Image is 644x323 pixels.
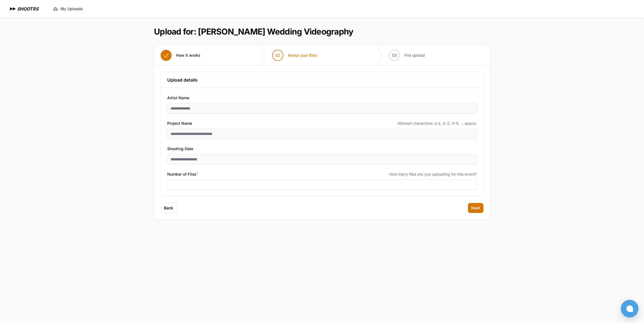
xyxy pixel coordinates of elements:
[266,45,324,65] button: 02 About your files
[164,205,173,211] span: Back
[389,171,477,177] span: How many files are you uploading for this event?
[167,95,189,101] span: Artist Name
[167,120,192,127] span: Project Name
[167,171,198,178] span: Number of Files
[167,77,477,83] h3: Upload details
[167,145,193,152] span: Shooting Date
[404,53,425,58] span: File upload
[17,6,38,12] h1: SHOOTRS
[288,53,317,58] span: About your files
[382,45,431,65] button: 03 File upload
[154,45,207,65] button: How it works
[392,53,397,58] span: 03
[49,4,86,14] a: My Uploads
[154,27,353,37] h1: Upload for: [PERSON_NAME] Wedding Videography
[176,53,200,58] span: How it works
[9,6,17,12] img: SHOOTRS
[161,203,176,213] button: Back
[9,6,38,12] a: SHOOTRS SHOOTRS
[61,6,83,12] span: My Uploads
[275,53,280,58] span: 02
[621,300,638,317] button: Open chat window
[468,203,483,213] button: Next
[397,121,477,126] span: Allowed characters: a-z, A-Z, 0-9, -, space.
[471,205,480,211] span: Next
